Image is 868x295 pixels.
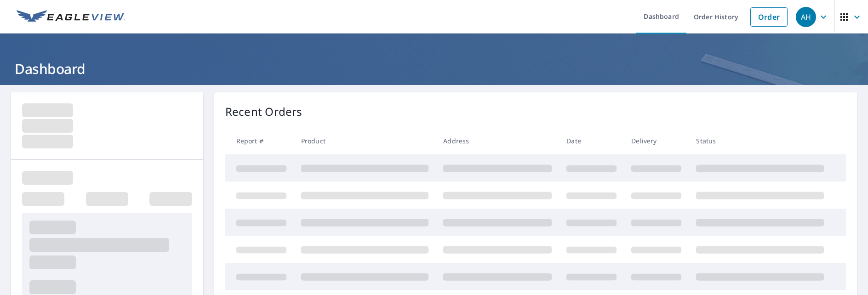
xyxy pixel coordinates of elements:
img: EV Logo [17,10,125,24]
th: Date [559,127,624,154]
th: Status [689,127,831,154]
p: Recent Orders [225,103,303,120]
th: Delivery [624,127,689,154]
th: Report # [225,127,294,154]
h1: Dashboard [11,59,857,78]
th: Product [294,127,436,154]
div: AH [796,7,816,27]
a: Order [750,7,788,27]
th: Address [436,127,559,154]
